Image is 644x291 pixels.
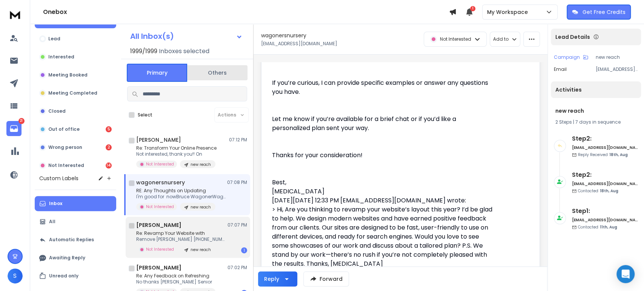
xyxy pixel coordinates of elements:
[106,144,112,150] div: 2
[555,119,572,125] span: 2 Steps
[8,268,23,283] button: S
[35,158,116,173] button: Not Interested14
[440,36,471,42] p: Not Interested
[159,47,209,56] h3: Inboxes selected
[48,36,60,42] p: Lead
[554,66,567,72] p: Email
[35,104,116,119] button: Closed
[572,145,638,150] h6: [EMAIL_ADDRESS][DOMAIN_NAME]
[136,230,227,236] p: Re: Revamp Your Website with
[35,214,116,229] button: All
[551,81,641,98] div: Activities
[136,236,227,242] p: Remove [PERSON_NAME] [PHONE_NUMBER]
[49,219,55,225] p: All
[35,49,116,64] button: Interested
[124,29,249,44] button: All Inbox(s)
[303,271,349,286] button: Forward
[555,107,636,115] h1: new reach
[127,64,187,82] button: Primary
[146,247,174,252] p: Not Interested
[258,271,297,286] button: Reply
[48,54,74,60] p: Interested
[616,265,635,283] div: Open Intercom Messenger
[35,122,116,137] button: Out of office5
[35,250,116,265] button: Awaiting Reply
[191,204,211,210] p: new reach
[578,224,617,230] p: Contacted
[261,32,306,39] h1: wagonersnursery
[18,118,25,124] p: 21
[227,222,247,228] p: 07:07 PM
[35,232,116,247] button: Automatic Replies
[6,121,22,136] a: 21
[130,47,157,56] span: 1999 / 1999
[136,279,215,285] p: No thanks [PERSON_NAME] Senior
[49,237,94,243] p: Automatic Replies
[609,152,628,158] span: 18th, Aug
[106,126,112,132] div: 5
[227,265,247,271] p: 07:02 PM
[191,247,211,253] p: new reach
[572,134,638,143] h6: Step 2 :
[493,36,509,42] p: Add to
[35,140,116,155] button: Wrong person2
[191,162,211,167] p: new reach
[596,54,638,60] p: new reach
[35,196,116,211] button: Inbox
[39,175,78,182] h3: Custom Labels
[138,112,152,118] label: Select
[146,204,174,210] p: Not Interested
[48,72,88,78] p: Meeting Booked
[136,194,227,200] p: I'm good for nowBruce WagonerWagoners
[241,247,247,253] div: 1
[35,86,116,101] button: Meeting Completed
[48,126,80,132] p: Out of office
[187,64,247,81] button: Others
[554,54,588,60] button: Campaign
[229,137,247,143] p: 07:12 PM
[554,54,580,60] p: Campaign
[35,268,116,283] button: Unread only
[136,179,185,186] h1: wagonersnursery
[487,8,531,16] p: My Workspace
[136,188,227,194] p: RE: Any Thoughts on Updating
[264,275,279,283] div: Reply
[146,161,174,167] p: Not Interested
[470,6,475,11] span: 1
[261,41,337,47] p: [EMAIL_ADDRESS][DOMAIN_NAME]
[130,32,174,40] h1: All Inbox(s)
[49,201,62,207] p: Inbox
[555,119,636,125] div: |
[48,144,82,150] p: Wrong person
[8,8,23,21] img: logo
[136,145,217,151] p: Re: Transform Your Online Presence
[136,136,181,144] h1: [PERSON_NAME]
[572,207,638,216] h6: Step 1 :
[35,31,116,46] button: Lead
[572,181,638,187] h6: [EMAIL_ADDRESS][DOMAIN_NAME]
[136,264,181,271] h1: [PERSON_NAME]
[49,255,85,261] p: Awaiting Reply
[49,273,78,279] p: Unread only
[600,224,617,230] span: 11th, Aug
[600,188,618,194] span: 18th, Aug
[35,67,116,83] button: Meeting Booked
[136,221,181,229] h1: [PERSON_NAME]
[572,170,638,179] h6: Step 2 :
[572,217,638,223] h6: [EMAIL_ADDRESS][DOMAIN_NAME]
[227,179,247,185] p: 07:08 PM
[106,162,112,168] div: 14
[48,162,84,168] p: Not Interested
[43,8,449,17] h1: Onebox
[567,5,631,20] button: Get Free Credits
[596,66,638,72] p: [EMAIL_ADDRESS][DOMAIN_NAME]
[575,119,621,125] span: 7 days in sequence
[136,151,217,157] p: Not interested, thank you!! On
[136,273,215,279] p: Re: Any Feedback on Refreshing
[48,90,97,96] p: Meeting Completed
[48,108,66,114] p: Closed
[555,33,590,41] p: Lead Details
